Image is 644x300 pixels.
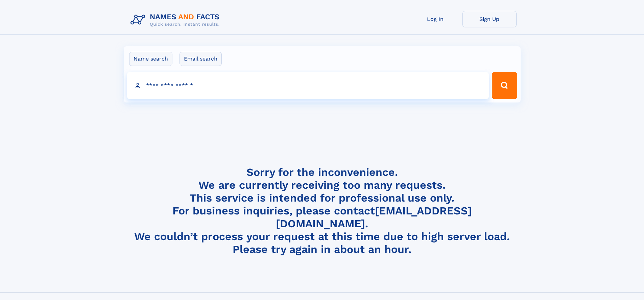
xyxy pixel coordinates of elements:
[462,11,517,27] a: Sign Up
[127,72,489,99] input: search input
[276,204,472,230] a: [EMAIL_ADDRESS][DOMAIN_NAME]
[128,11,225,29] img: Logo Names and Facts
[129,52,172,66] label: Name search
[492,72,517,99] button: Search Button
[128,166,517,256] h4: Sorry for the inconvenience. We are currently receiving too many requests. This service is intend...
[408,11,462,27] a: Log In
[180,52,222,66] label: Email search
